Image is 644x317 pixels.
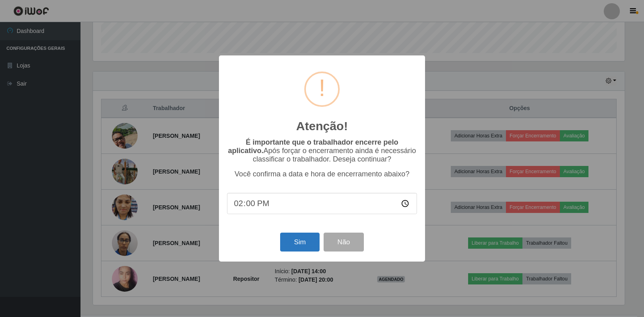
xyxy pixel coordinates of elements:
[227,138,417,164] p: Após forçar o encerramento ainda é necessário classificar o trabalhador. Deseja continuar?
[296,119,348,133] h2: Atenção!
[280,233,319,252] button: Sim
[227,170,417,178] p: Você confirma a data e hora de encerramento abaixo?
[228,138,398,155] b: É importante que o trabalhador encerre pelo aplicativo.
[324,233,363,252] button: Não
